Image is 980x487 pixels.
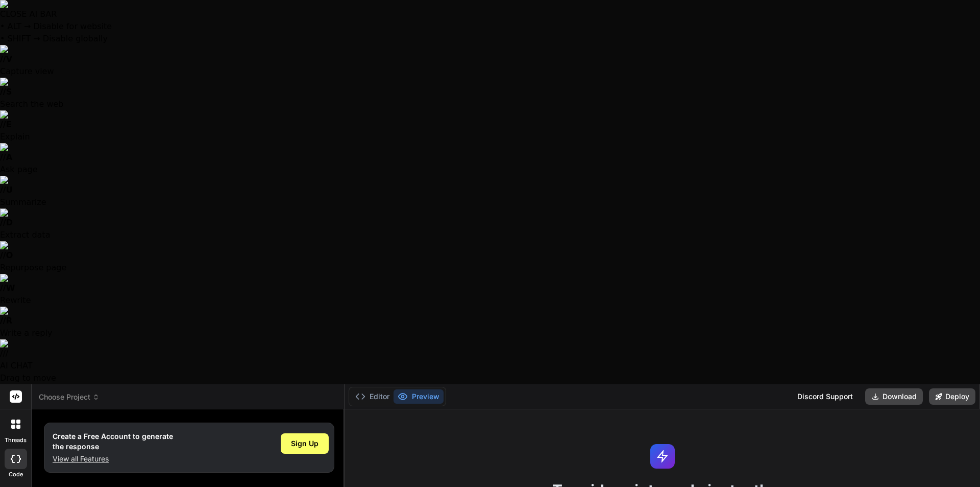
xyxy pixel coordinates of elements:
[53,431,173,452] h1: Create a Free Account to generate the response
[929,388,975,405] button: Deploy
[39,392,100,402] span: Choose Project
[9,470,23,479] label: code
[351,389,394,404] button: Editor
[394,389,444,404] button: Preview
[791,388,859,405] div: Discord Support
[5,436,27,445] label: threads
[291,438,318,449] span: Sign Up
[865,388,923,405] button: Download
[53,454,173,464] p: View all Features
